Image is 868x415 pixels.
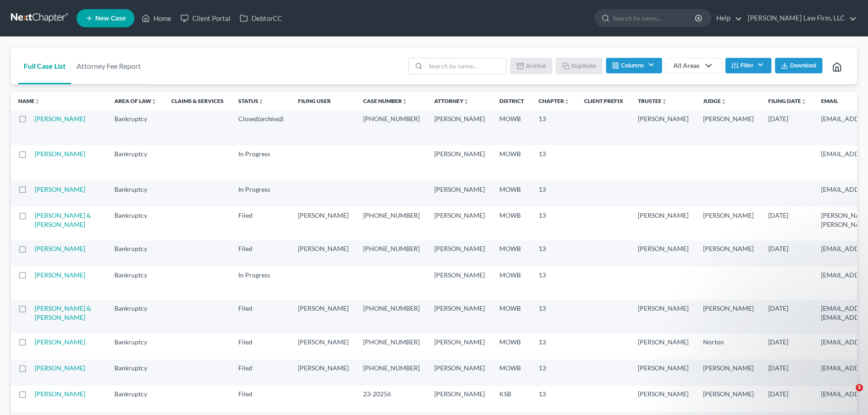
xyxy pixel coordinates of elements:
a: Judgeunfold_more [703,97,726,104]
td: [PERSON_NAME] [631,300,696,333]
td: [PHONE_NUMBER] [356,359,427,385]
td: Bankruptcy [107,359,164,385]
td: 13 [531,386,577,412]
td: MOWB [492,266,531,300]
td: [PERSON_NAME] [427,333,492,359]
i: unfold_more [35,99,40,104]
a: [PERSON_NAME] [35,150,85,158]
td: [PHONE_NUMBER] [356,207,427,240]
td: [DATE] [761,386,814,412]
td: Filed [231,241,291,266]
td: [PERSON_NAME] [427,359,492,385]
td: 13 [531,110,577,145]
td: [PERSON_NAME] [291,333,356,359]
td: Filed [231,333,291,359]
td: MOWB [492,359,531,385]
td: [PERSON_NAME] [696,386,761,412]
a: [PERSON_NAME] [35,271,85,279]
td: In Progress [231,181,291,207]
td: [PERSON_NAME] [427,145,492,180]
td: Bankruptcy [107,300,164,333]
span: Download [790,62,817,69]
i: unfold_more [801,99,806,104]
a: [PERSON_NAME] [35,185,85,193]
a: [PERSON_NAME] [35,338,85,346]
td: 13 [531,145,577,180]
td: [PERSON_NAME] [291,359,356,385]
td: [DATE] [761,300,814,333]
a: Client Portal [176,10,235,26]
td: [PERSON_NAME] [696,207,761,240]
td: Bankruptcy [107,333,164,359]
td: MOWB [492,300,531,333]
a: [PERSON_NAME] & [PERSON_NAME] [35,304,91,321]
span: 5 [856,384,863,391]
input: Search by name... [426,58,506,74]
td: Bankruptcy [107,386,164,412]
td: Closed [231,110,291,145]
td: [PHONE_NUMBER] [356,241,427,266]
td: [DATE] [761,110,814,145]
td: In Progress [231,266,291,300]
th: Filing User [291,92,356,110]
th: Client Prefix [577,92,631,110]
td: [PERSON_NAME] [291,207,356,240]
i: unfold_more [564,99,570,104]
i: unfold_more [463,99,469,104]
td: [PHONE_NUMBER] [356,110,427,145]
a: Area of Lawunfold_more [114,97,157,104]
td: [PERSON_NAME] [696,241,761,266]
a: Nameunfold_more [18,97,40,104]
a: Case Numberunfold_more [363,97,407,104]
button: Filter [725,58,771,73]
iframe: Intercom live chat [837,384,859,406]
th: District [492,92,531,110]
input: Search by name... [613,10,696,26]
button: Columns [606,58,662,73]
i: unfold_more [402,99,407,104]
td: Bankruptcy [107,241,164,266]
td: Filed [231,300,291,333]
td: [PERSON_NAME] [427,110,492,145]
td: MOWB [492,110,531,145]
td: [PERSON_NAME] [631,359,696,385]
td: [PERSON_NAME] [291,300,356,333]
a: Full Case List [18,48,71,84]
div: All Areas [673,61,699,70]
a: Statusunfold_more [238,97,264,104]
a: Attorney Fee Report [71,48,146,84]
td: [PERSON_NAME] [696,300,761,333]
td: 23-20256 [356,386,427,412]
a: Help [712,10,742,26]
i: unfold_more [721,99,726,104]
td: 13 [531,333,577,359]
td: Filed [231,359,291,385]
td: 13 [531,181,577,207]
i: unfold_more [151,99,157,104]
td: [PERSON_NAME] [696,110,761,145]
td: MOWB [492,181,531,207]
td: [DATE] [761,241,814,266]
td: 13 [531,241,577,266]
button: Download [775,58,822,73]
span: (archived) [258,115,283,123]
span: New Case [95,15,126,22]
td: [PERSON_NAME] [427,300,492,333]
td: Bankruptcy [107,181,164,207]
th: Claims & Services [164,92,231,110]
a: [PERSON_NAME] [35,245,85,252]
td: [PERSON_NAME] [291,241,356,266]
a: [PERSON_NAME] & [PERSON_NAME] [35,211,91,228]
td: [PERSON_NAME] [427,207,492,240]
a: Home [137,10,176,26]
i: unfold_more [662,99,667,104]
td: Bankruptcy [107,110,164,145]
td: KSB [492,386,531,412]
td: 13 [531,266,577,300]
td: 13 [531,300,577,333]
td: 13 [531,359,577,385]
td: [PERSON_NAME] [427,266,492,300]
td: [PHONE_NUMBER] [356,300,427,333]
a: [PERSON_NAME] [35,390,85,398]
td: MOWB [492,333,531,359]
